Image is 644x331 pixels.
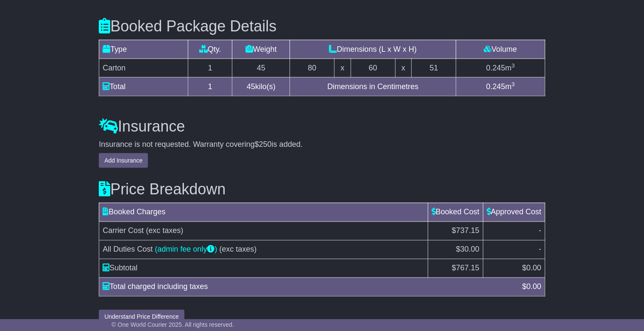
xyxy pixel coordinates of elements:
[527,264,541,272] span: 0.00
[456,264,480,272] span: 767.15
[456,59,545,77] td: m
[428,259,483,278] td: $
[99,310,184,325] button: Understand Price Difference
[456,77,545,96] td: m
[146,227,183,235] span: (exc taxes)
[99,181,545,198] h3: Price Breakdown
[99,59,188,77] td: Carton
[99,140,545,149] div: Insurance is not requested. Warranty covering is added.
[99,203,428,222] td: Booked Charges
[247,82,255,91] span: 45
[188,40,232,59] td: Qty.
[412,59,456,77] td: 51
[232,59,290,77] td: 45
[99,153,148,168] button: Add Insurance
[99,118,545,135] h3: Insurance
[486,64,505,72] span: 0.245
[188,59,232,77] td: 1
[155,245,217,254] a: (admin fee only)
[219,245,256,254] span: (exc taxes)
[290,77,456,96] td: Dimensions in Centimetres
[395,59,412,77] td: x
[456,245,480,254] span: $30.00
[483,203,545,222] td: Approved Cost
[232,40,290,59] td: Weight
[512,81,515,87] sup: 3
[428,203,483,222] td: Booked Cost
[452,227,480,235] span: $737.15
[518,281,546,293] div: $
[512,62,515,69] sup: 3
[255,140,272,149] span: $250
[456,40,545,59] td: Volume
[98,281,518,293] div: Total charged including taxes
[99,77,188,96] td: Total
[232,77,290,96] td: kilo(s)
[99,259,428,278] td: Subtotal
[290,59,335,77] td: 80
[486,82,505,91] span: 0.245
[99,18,545,35] h3: Booked Package Details
[112,321,234,328] span: © One World Courier 2025. All rights reserved.
[103,227,144,235] span: Carrier Cost
[103,245,153,254] span: All Duties Cost
[99,40,188,59] td: Type
[539,227,541,235] span: -
[188,77,232,96] td: 1
[334,59,351,77] td: x
[483,259,545,278] td: $
[351,59,395,77] td: 60
[539,245,541,254] span: -
[290,40,456,59] td: Dimensions (L x W x H)
[527,283,541,291] span: 0.00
